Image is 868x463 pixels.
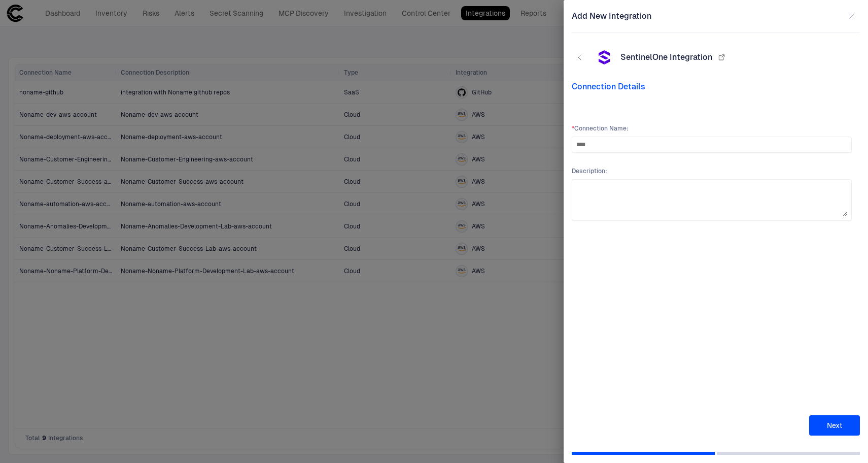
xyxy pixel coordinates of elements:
span: SentinelOne Integration [620,52,712,62]
span: Add New Integration [572,11,651,21]
span: Connection Name : [572,124,852,133]
span: Connection Details [572,82,860,92]
button: Next [809,415,860,436]
span: Description : [572,167,852,175]
div: SentinelOne [596,49,612,65]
